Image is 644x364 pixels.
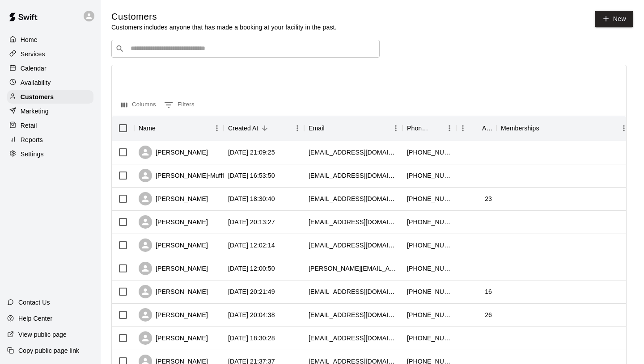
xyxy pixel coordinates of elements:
p: Calendar [21,64,47,73]
a: Availability [7,76,93,89]
div: 16 [485,287,492,296]
a: Home [7,33,93,46]
p: Retail [21,121,37,130]
a: Settings [7,147,93,161]
p: Customers [21,92,54,101]
p: Marketing [21,107,49,116]
div: [PERSON_NAME] [139,262,208,275]
div: [PERSON_NAME]-Muffler [139,169,229,182]
button: Menu [389,121,402,135]
p: Settings [21,150,44,159]
div: Name [139,116,156,141]
div: [PERSON_NAME] [139,146,208,159]
div: Memberships [496,116,631,141]
a: Services [7,47,93,61]
div: [PERSON_NAME] [139,215,208,229]
button: Menu [443,121,456,135]
div: Created At [228,116,258,141]
div: [PERSON_NAME] [139,285,208,298]
div: briadawnaustin@gmail.com [309,148,398,157]
p: View public page [18,330,67,339]
div: 2025-09-02 20:04:38 [228,310,275,319]
div: Email [309,116,325,141]
button: Show filters [162,98,197,112]
div: 2025-09-04 20:13:27 [228,218,275,226]
div: stevebrothers2207@gmail.com [309,287,398,296]
div: [PERSON_NAME] [139,331,208,345]
div: bbrit1030@gmail.com [309,171,398,180]
div: 2025-09-01 18:30:28 [228,334,275,343]
div: +16127515992 [407,148,452,157]
div: herr0204@gmail.com [309,218,398,226]
div: +17634528661 [407,194,452,203]
p: Copy public page link [18,346,79,355]
button: Menu [291,121,304,135]
div: +19708465448 [407,334,452,343]
p: Services [21,50,45,59]
div: [PERSON_NAME] [139,192,208,205]
div: Created At [224,116,304,141]
h5: Customers [111,11,337,23]
div: 2025-09-06 18:30:40 [228,194,275,203]
div: Memberships [501,116,539,141]
div: 2025-09-03 12:00:50 [228,264,275,273]
p: Home [21,35,38,44]
a: Customers [7,90,93,104]
p: Contact Us [18,298,50,307]
div: +16128106396 [407,287,452,296]
button: Sort [430,122,443,134]
div: Age [482,116,492,141]
div: 2025-09-02 20:21:49 [228,287,275,296]
div: cristianencaladaa@gmail.com [309,241,398,250]
div: Search customers by name or email [111,40,380,58]
p: Availability [21,78,51,87]
div: 26 [485,310,492,319]
button: Menu [210,121,224,135]
div: paul.m.abdo@gmail.com [309,264,398,273]
div: maggiemhildebrand@gmail.com [309,334,398,343]
a: Retail [7,119,93,132]
a: Reports [7,133,93,146]
div: 2025-09-04 12:02:14 [228,241,275,250]
p: Reports [21,135,43,144]
div: Name [134,116,224,141]
a: Calendar [7,62,93,75]
div: hiblum32@gmail.com [309,194,398,203]
div: +16123820066 [407,264,452,273]
div: 23 [485,194,492,203]
div: Age [456,116,496,141]
div: Phone Number [402,116,456,141]
div: +16519687077 [407,310,452,319]
div: +16124752233 [407,241,452,250]
a: New [595,11,633,27]
div: [PERSON_NAME] [139,308,208,322]
div: Email [304,116,402,141]
button: Sort [539,122,552,134]
div: bpaulson3417@gmail.com [309,310,398,319]
button: Sort [156,122,168,134]
p: Help Center [18,314,52,323]
div: +19492016508 [407,171,452,180]
button: Sort [325,122,337,134]
p: Customers includes anyone that has made a booking at your facility in the past. [111,23,337,32]
div: 2025-09-11 21:09:25 [228,148,275,157]
button: Sort [258,122,271,134]
div: 2025-09-11 16:53:50 [228,171,275,180]
a: Marketing [7,105,93,118]
button: Menu [456,121,470,135]
button: Sort [470,122,482,134]
div: +16125320250 [407,218,452,226]
div: Phone Number [407,116,430,141]
div: [PERSON_NAME] [139,238,208,252]
button: Menu [617,121,631,135]
button: Select columns [119,98,158,112]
